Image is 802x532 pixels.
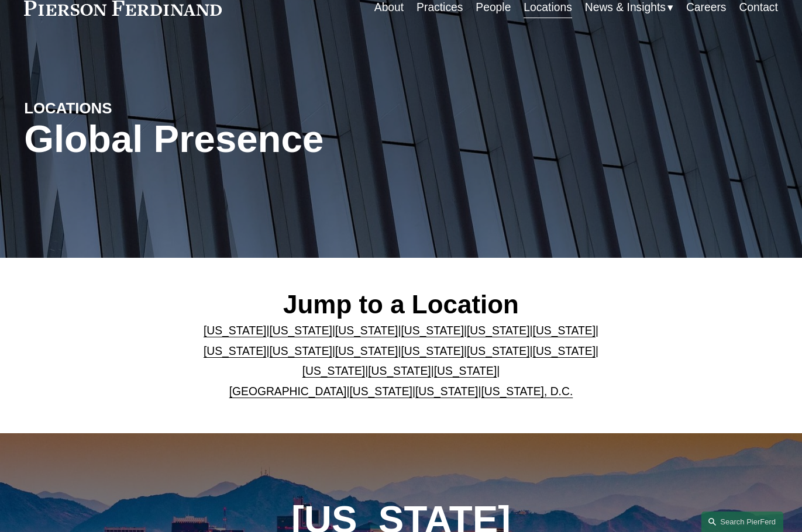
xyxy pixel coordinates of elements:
[24,118,526,161] h1: Global Presence
[181,289,621,320] h2: Jump to a Location
[349,385,412,398] a: [US_STATE]
[204,345,267,357] a: [US_STATE]
[415,385,479,398] a: [US_STATE]
[335,345,398,357] a: [US_STATE]
[467,324,530,337] a: [US_STATE]
[302,365,366,377] a: [US_STATE]
[181,321,621,402] p: | | | | | | | | | | | | | | | | | |
[701,512,783,532] a: Search this site
[229,385,347,398] a: [GEOGRAPHIC_DATA]
[24,99,212,118] h4: LOCATIONS
[335,324,398,337] a: [US_STATE]
[533,345,596,357] a: [US_STATE]
[434,365,497,377] a: [US_STATE]
[401,345,464,357] a: [US_STATE]
[269,324,332,337] a: [US_STATE]
[481,385,573,398] a: [US_STATE], D.C.
[401,324,464,337] a: [US_STATE]
[467,345,530,357] a: [US_STATE]
[368,365,431,377] a: [US_STATE]
[269,345,332,357] a: [US_STATE]
[533,324,596,337] a: [US_STATE]
[204,324,267,337] a: [US_STATE]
